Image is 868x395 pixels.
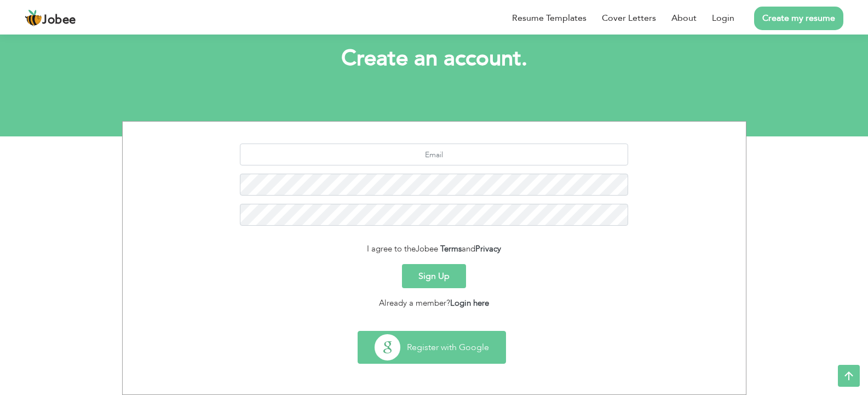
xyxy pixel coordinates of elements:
a: Jobee [25,9,76,27]
input: Email [240,144,628,165]
div: Already a member? [131,297,738,310]
a: Create my resume [754,7,843,30]
a: Login [712,12,734,25]
img: jobee.io [25,9,42,27]
span: Jobee [416,243,438,254]
a: Resume Templates [512,12,587,25]
a: Terms [440,243,462,254]
h1: Create an account. [139,44,730,73]
button: Register with Google [358,331,505,363]
span: Jobee [42,14,76,26]
a: Login here [450,297,489,308]
a: Privacy [475,243,501,254]
button: Sign Up [402,264,466,288]
a: About [671,12,697,25]
a: Cover Letters [602,12,656,25]
div: I agree to the and [131,243,738,255]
